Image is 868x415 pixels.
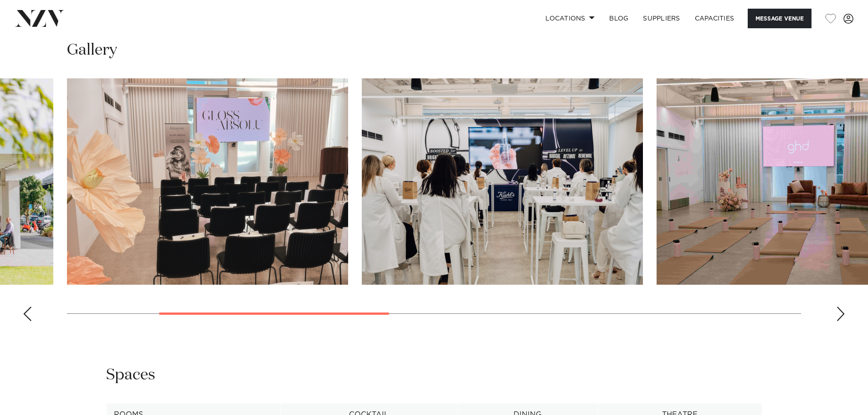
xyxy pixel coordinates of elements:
a: Locations [538,9,602,28]
h2: Gallery [67,40,117,61]
button: Message Venue [748,9,812,28]
swiper-slide: 2 / 8 [67,78,348,285]
a: Capacities [688,9,742,28]
a: SUPPLIERS [636,9,687,28]
a: BLOG [602,9,636,28]
img: nzv-logo.png [15,10,64,26]
swiper-slide: 3 / 8 [362,78,643,285]
h2: Spaces [106,365,155,385]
